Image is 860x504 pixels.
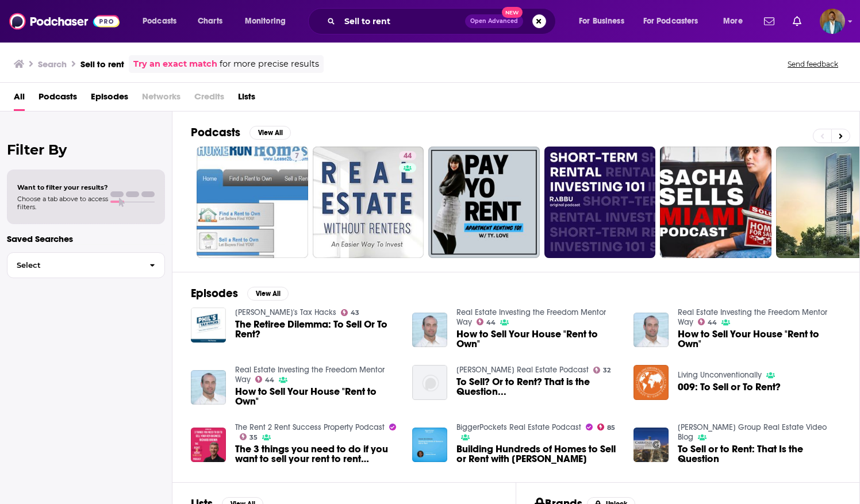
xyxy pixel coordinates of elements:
span: for more precise results [220,57,319,71]
a: To Sell? Or to Rent? That is the Question... [456,377,620,397]
a: 44 [399,151,416,160]
a: The Retiree Dilemma: To Sell Or To Rent? [235,320,398,339]
button: View All [249,126,291,140]
img: How to Sell Your House "Rent to Own" [634,313,669,348]
a: 7 [290,151,304,160]
span: For Podcasters [643,13,698,29]
a: 35 [240,433,258,440]
a: Episodes [91,87,128,111]
a: Building Hundreds of Homes to Sell or Rent with Cameron Skinner [456,444,620,464]
a: 7 [197,147,308,258]
button: Show profile menu [820,9,845,34]
a: To Sell? Or to Rent? That is the Question... [412,365,447,400]
span: Choose a tab above to access filters. [17,195,108,211]
button: Select [7,252,165,278]
a: How to Sell Your House "Rent to Own" [235,387,398,406]
a: Show notifications dropdown [788,11,806,31]
span: 44 [708,320,717,325]
span: The 3 things you need to do if you want to sell your rent to rent business with [PERSON_NAME] [235,444,398,464]
button: open menu [135,12,191,30]
h2: Episodes [191,286,238,301]
span: Monitoring [245,13,286,29]
a: Podcasts [39,87,77,111]
span: Building Hundreds of Homes to Sell or Rent with [PERSON_NAME] [456,444,620,464]
a: Phil's Tax Hacks [235,307,336,317]
span: 85 [607,425,615,430]
a: All [14,87,25,111]
a: Try an exact match [133,57,217,71]
a: 44 [698,318,717,325]
a: BiggerPockets Real Estate Podcast [456,422,581,432]
a: 44 [477,318,496,325]
a: Charts [190,12,229,30]
button: Send feedback [784,59,842,69]
a: Real Estate Investing the Freedom Mentor Way [456,307,606,327]
a: PodcastsView All [191,125,291,140]
span: Podcasts [143,13,176,29]
img: How to Sell Your House "Rent to Own" [412,313,447,348]
button: View All [247,287,289,301]
img: To Sell or to Rent: That Is the Question [634,428,669,463]
a: To Sell or to Rent: That Is the Question [678,444,841,464]
h2: Podcasts [191,125,240,140]
a: EpisodesView All [191,286,289,301]
button: open menu [237,12,301,30]
span: Want to filter your results? [17,183,108,191]
span: Credits [194,87,224,111]
span: How to Sell Your House "Rent to Own" [456,329,620,349]
a: Living Unconventionally [678,370,762,380]
span: Open Advanced [470,18,518,24]
img: User Profile [820,9,845,34]
button: open menu [715,12,757,30]
span: For Business [579,13,624,29]
a: 85 [597,424,616,430]
button: open menu [571,12,639,30]
span: Lists [238,87,255,111]
a: Podchaser - Follow, Share and Rate Podcasts [9,10,120,32]
button: open menu [636,12,715,30]
span: Networks [142,87,181,111]
img: 009: To Sell or To Rent? [634,365,669,400]
a: 43 [341,309,360,316]
span: New [502,7,523,18]
a: 009: To Sell or To Rent? [678,382,781,392]
a: Real Estate Investing the Freedom Mentor Way [678,307,827,327]
img: The 3 things you need to do if you want to sell your rent to rent business with Richard Brown [191,428,226,463]
a: Carratala Group Real Estate Video Blog [678,422,827,442]
h3: Search [38,59,67,70]
span: 43 [351,310,359,316]
span: 44 [265,378,274,383]
input: Search podcasts, credits, & more... [340,12,465,30]
h3: Sell to rent [80,59,124,70]
span: More [723,13,743,29]
a: The 3 things you need to do if you want to sell your rent to rent business with Richard Brown [235,444,398,464]
span: Charts [198,13,222,29]
a: How to Sell Your House "Rent to Own" [678,329,841,349]
span: Select [7,261,140,269]
img: How to Sell Your House "Rent to Own" [191,370,226,405]
span: 44 [404,151,412,162]
img: Building Hundreds of Homes to Sell or Rent with Cameron Skinner [412,428,447,463]
p: Saved Searches [7,233,165,244]
span: 44 [486,320,496,325]
a: 32 [593,367,611,374]
a: Real Estate Investing the Freedom Mentor Way [235,365,385,384]
a: Show notifications dropdown [759,11,779,31]
img: The Retiree Dilemma: To Sell Or To Rent? [191,307,226,343]
span: Logged in as smortier42491 [820,9,845,34]
button: Open AdvancedNew [465,14,523,28]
